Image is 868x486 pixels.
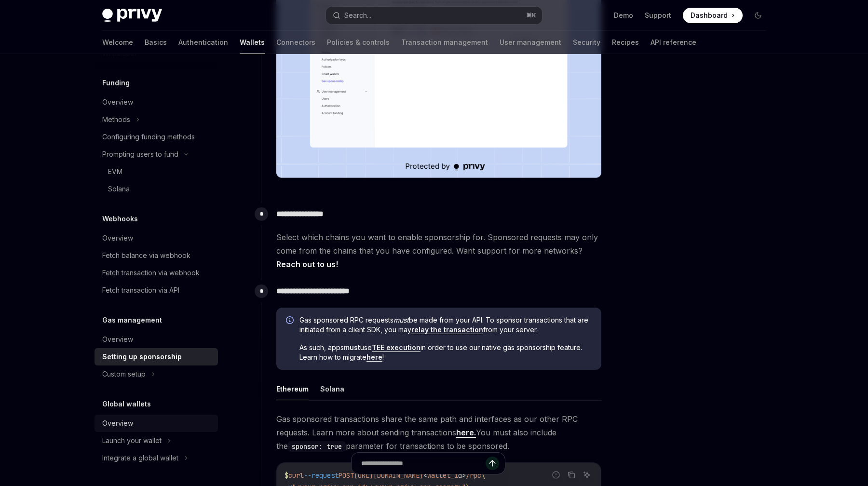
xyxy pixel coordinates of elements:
a: TEE execution [372,343,420,352]
div: Overview [102,232,133,244]
button: Ethereum [276,378,309,400]
div: Overview [102,334,133,345]
button: Solana [320,378,344,400]
div: EVM [108,166,122,177]
a: Solana [95,180,218,198]
a: User management [500,31,561,54]
div: Solana [108,183,130,195]
div: Launch your wallet [102,435,162,446]
a: Overview [95,229,218,247]
code: sponsor: true [288,441,346,452]
span: Dashboard [691,11,728,20]
a: Fetch transaction via webhook [95,264,218,282]
div: Integrate a global wallet [102,452,178,464]
a: Configuring funding methods [95,128,218,146]
div: Fetch transaction via API [102,284,179,296]
div: Search... [344,10,371,21]
a: Security [573,31,600,54]
a: Setting up sponsorship [95,348,218,365]
a: EVM [95,163,218,180]
a: Transaction management [401,31,488,54]
img: dark logo [102,9,162,22]
a: relay the transaction [411,325,483,334]
strong: must [344,343,360,351]
a: Welcome [102,31,133,54]
a: Basics [145,31,167,54]
button: Send message [486,457,499,470]
div: Fetch transaction via webhook [102,267,200,279]
a: Authentication [178,31,228,54]
a: Connectors [276,31,315,54]
button: Search...⌘K [326,7,542,24]
div: Methods [102,114,130,125]
a: API reference [651,31,696,54]
a: Reach out to us! [276,259,338,270]
div: Setting up sponsorship [102,351,182,363]
a: Wallets [240,31,265,54]
a: Overview [95,415,218,432]
h5: Webhooks [102,213,138,225]
span: Select which chains you want to enable sponsorship for. Sponsored requests may only come from the... [276,230,601,271]
a: Recipes [612,31,639,54]
h5: Global wallets [102,398,151,410]
svg: Info [286,316,296,326]
span: ⌘ K [526,12,536,19]
a: Support [645,11,671,20]
div: Overview [102,96,133,108]
em: must [393,316,409,324]
a: Fetch balance via webhook [95,247,218,264]
div: Prompting users to fund [102,148,178,160]
a: Overview [95,331,218,348]
span: As such, apps use in order to use our native gas sponsorship feature. Learn how to migrate ! [299,343,592,362]
div: Custom setup [102,368,146,380]
button: Toggle dark mode [750,8,766,23]
a: Demo [614,11,633,20]
div: Overview [102,418,133,429]
a: Overview [95,94,218,111]
span: Gas sponsored transactions share the same path and interfaces as our other RPC requests. Learn mo... [276,412,601,453]
span: Gas sponsored RPC requests be made from your API. To sponsor transactions that are initiated from... [299,315,592,335]
a: Fetch transaction via API [95,282,218,299]
h5: Gas management [102,314,162,326]
a: Policies & controls [327,31,390,54]
a: Dashboard [683,8,743,23]
h5: Funding [102,77,130,89]
a: here. [456,428,476,438]
div: Fetch balance via webhook [102,250,190,261]
div: Configuring funding methods [102,131,195,143]
a: here [366,353,382,362]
